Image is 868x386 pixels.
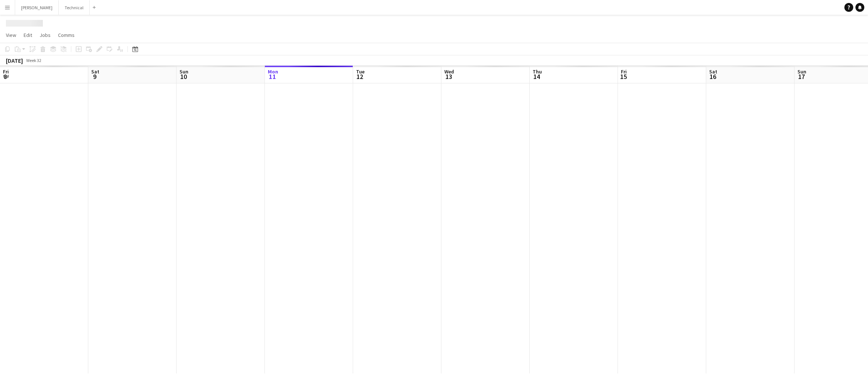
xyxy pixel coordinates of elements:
[797,68,806,75] span: Sun
[3,68,9,75] span: Fri
[21,30,35,40] a: Edit
[443,72,454,81] span: 13
[708,72,717,81] span: 16
[24,58,43,63] span: Week 32
[24,32,32,38] span: Edit
[178,72,188,81] span: 10
[15,0,59,15] button: [PERSON_NAME]
[533,68,542,75] span: Thu
[796,72,806,81] span: 17
[180,68,188,75] span: Sun
[37,30,54,40] a: Jobs
[59,0,90,15] button: Technical
[621,68,627,75] span: Fri
[268,68,278,75] span: Mon
[58,32,75,38] span: Comms
[444,68,454,75] span: Wed
[532,72,542,81] span: 14
[267,72,278,81] span: 11
[3,30,19,40] a: View
[55,30,78,40] a: Comms
[620,72,627,81] span: 15
[90,72,99,81] span: 9
[2,72,9,81] span: 8
[6,32,16,38] span: View
[355,72,365,81] span: 12
[709,68,717,75] span: Sat
[40,32,51,38] span: Jobs
[6,57,23,64] div: [DATE]
[91,68,99,75] span: Sat
[356,68,365,75] span: Tue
